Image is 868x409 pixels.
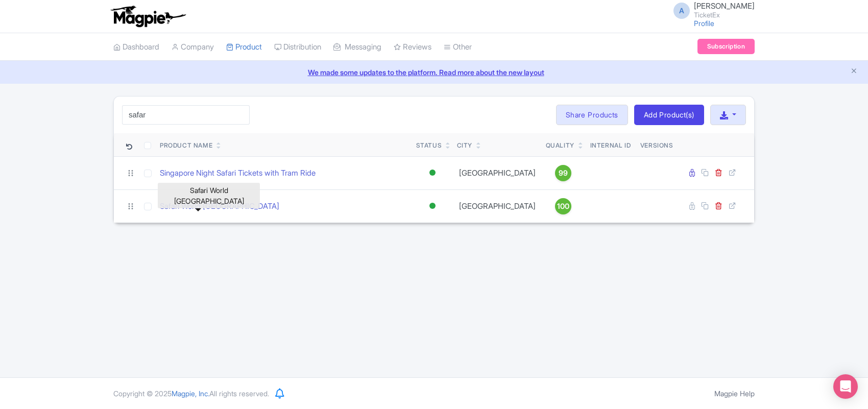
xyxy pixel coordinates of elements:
[6,67,862,78] a: We made some updates to the platform. Read more about the new layout
[634,105,704,125] a: Add Product(s)
[457,141,472,150] div: City
[714,389,755,398] a: Magpie Help
[636,133,678,157] th: Versions
[333,33,381,61] a: Messaging
[694,12,755,18] small: TicketEx
[694,1,755,11] span: [PERSON_NAME]
[158,183,260,208] div: Safari World [GEOGRAPHIC_DATA]
[444,33,472,61] a: Other
[122,105,250,125] input: Search product name, city, or interal id
[559,167,568,179] span: 99
[557,201,569,212] span: 100
[697,39,755,54] a: Subscription
[585,133,636,157] th: Internal ID
[108,5,187,28] img: logo-ab69f6fb50320c5b225c76a69d11143b.png
[453,189,542,223] td: [GEOGRAPHIC_DATA]
[673,3,690,19] span: A
[850,66,858,78] button: Close announcement
[546,141,574,150] div: Quality
[694,19,714,28] a: Profile
[172,33,214,61] a: Company
[107,388,275,399] div: Copyright © 2025 All rights reserved.
[172,389,209,398] span: Magpie, Inc.
[394,33,431,61] a: Reviews
[546,165,581,181] a: 99
[556,105,628,125] a: Share Products
[427,165,438,180] div: Active
[160,167,316,179] a: Singapore Night Safari Tickets with Tram Ride
[113,33,159,61] a: Dashboard
[160,141,212,150] div: Product Name
[546,198,581,214] a: 100
[416,141,442,150] div: Status
[833,374,858,399] div: Open Intercom Messenger
[427,199,438,213] div: Active
[226,33,262,61] a: Product
[667,2,755,18] a: A [PERSON_NAME] TicketEx
[453,156,542,189] td: [GEOGRAPHIC_DATA]
[274,33,321,61] a: Distribution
